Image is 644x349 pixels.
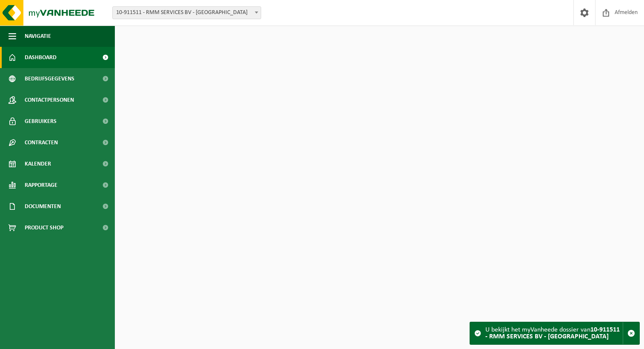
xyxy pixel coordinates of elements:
span: Gebruikers [25,111,57,132]
span: Product Shop [25,217,63,238]
div: U bekijkt het myVanheede dossier van [485,322,623,344]
span: Dashboard [25,47,57,68]
span: Kalender [25,153,51,174]
span: 10-911511 - RMM SERVICES BV - GENT [112,6,261,19]
span: Contracten [25,132,58,153]
span: Rapportage [25,174,57,196]
span: Contactpersonen [25,89,74,111]
span: Documenten [25,196,61,217]
strong: 10-911511 - RMM SERVICES BV - [GEOGRAPHIC_DATA] [485,326,620,340]
span: Navigatie [25,26,51,47]
span: 10-911511 - RMM SERVICES BV - GENT [113,7,261,19]
span: Bedrijfsgegevens [25,68,74,89]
